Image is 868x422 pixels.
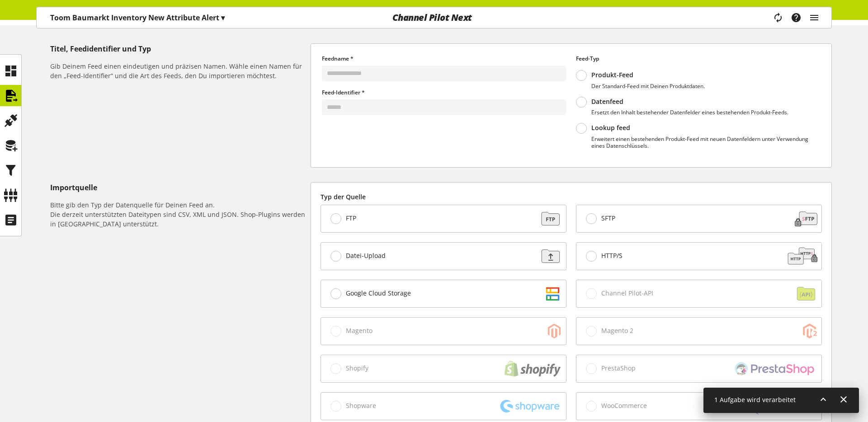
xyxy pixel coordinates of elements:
[714,395,796,404] span: 1 Aufgabe wird verarbeitet
[576,55,821,63] label: Feed-Typ
[601,214,615,222] span: SFTP
[591,109,788,116] p: Ersetzt den Inhalt bestehender Datenfelder eines bestehenden Produkt-Feeds.
[591,71,705,79] p: Produkt-Feed
[601,252,623,260] span: HTTP/S
[321,192,822,202] label: Typ der Quelle
[346,214,356,222] span: FTP
[322,89,365,96] span: Feed-Identifier *
[50,12,225,23] p: Toom Baumarkt Inventory New Attribute Alert
[533,210,564,228] img: 88a670171dbbdb973a11352c4ab52784.svg
[533,285,564,303] img: d2dddd6c468e6a0b8c3bb85ba935e383.svg
[591,124,821,132] p: Lookup feed
[50,200,307,229] h6: Bitte gib den Typ der Datenquelle für Deinen Feed an. Die derzeit unterstützten Dateitypen sind C...
[322,55,354,62] span: Feedname *
[50,43,307,54] h5: Titel, Feedidentifier und Typ
[346,289,411,297] span: Google Cloud Storage
[591,98,788,106] p: Datenfeed
[533,247,564,265] img: f3ac9b204b95d45582cf21fad1a323cf.svg
[36,7,832,28] nav: main navigation
[50,61,307,80] h6: Gib Deinem Feed einen eindeutigen und präzisen Namen. Wähle einen Namen für den „Feed-Identifier“...
[591,136,821,149] p: Erweitert einen bestehenden Produkt-Feed mit neuen Datenfeldern unter Verwendung eines Datenschlü...
[785,247,820,265] img: cbdcb026b331cf72755dc691680ce42b.svg
[50,182,307,193] h5: Importquelle
[788,210,820,228] img: 1a078d78c93edf123c3bc3fa7bc6d87d.svg
[591,83,705,89] p: Der Standard-Feed mit Deinen Produktdaten.
[221,13,225,23] span: ▾
[346,252,386,260] span: Datei-Upload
